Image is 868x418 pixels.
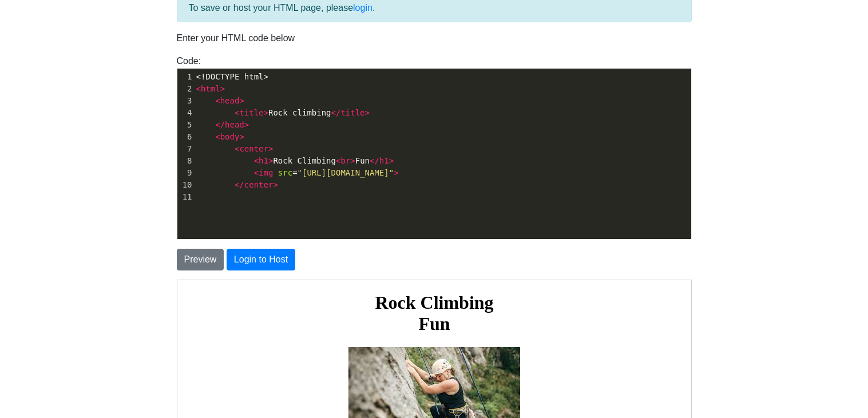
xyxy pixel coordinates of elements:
[235,144,239,153] span: <
[177,83,194,95] div: 2
[220,96,240,105] span: head
[177,71,194,83] div: 1
[340,156,350,165] span: br
[298,168,394,177] span: "[URL][DOMAIN_NAME]"
[177,191,194,203] div: 11
[215,132,220,141] span: <
[365,108,370,117] span: >
[177,31,692,45] p: Enter your HTML code below
[215,120,225,129] span: </
[177,131,194,143] div: 6
[168,54,700,240] div: Code:
[177,167,194,179] div: 9
[171,67,343,163] img: e152991567956b664ad83b130ef534f9
[389,156,394,165] span: >
[331,108,341,117] span: </
[353,3,372,13] a: login
[350,156,355,165] span: >
[196,168,399,177] span: =
[177,95,194,107] div: 3
[201,84,220,93] span: html
[227,249,295,270] button: Login to Host
[264,108,268,117] span: >
[239,108,263,117] span: title
[254,156,259,165] span: <
[235,108,239,117] span: <
[215,96,220,105] span: <
[370,156,379,165] span: </
[235,180,244,189] span: </
[5,12,509,54] h1: Rock Climbing Fun
[225,120,244,129] span: head
[244,120,249,129] span: >
[259,156,268,165] span: h1
[340,108,364,117] span: title
[336,156,340,165] span: <
[196,84,201,93] span: <
[239,132,244,141] span: >
[196,108,370,117] span: Rock climbing
[278,168,292,177] span: src
[177,155,194,167] div: 8
[177,107,194,119] div: 4
[394,168,398,177] span: >
[239,144,268,153] span: center
[220,132,240,141] span: body
[177,179,194,191] div: 10
[177,119,194,131] div: 5
[220,84,225,93] span: >
[239,96,244,105] span: >
[268,156,273,165] span: >
[259,168,273,177] span: img
[244,180,274,189] span: center
[177,143,194,155] div: 7
[196,72,268,81] span: <!DOCTYPE html>
[196,156,404,165] span: Rock Climbing Fun
[273,180,278,189] span: >
[268,144,273,153] span: >
[254,168,259,177] span: <
[177,249,224,270] button: Preview
[379,156,389,165] span: h1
